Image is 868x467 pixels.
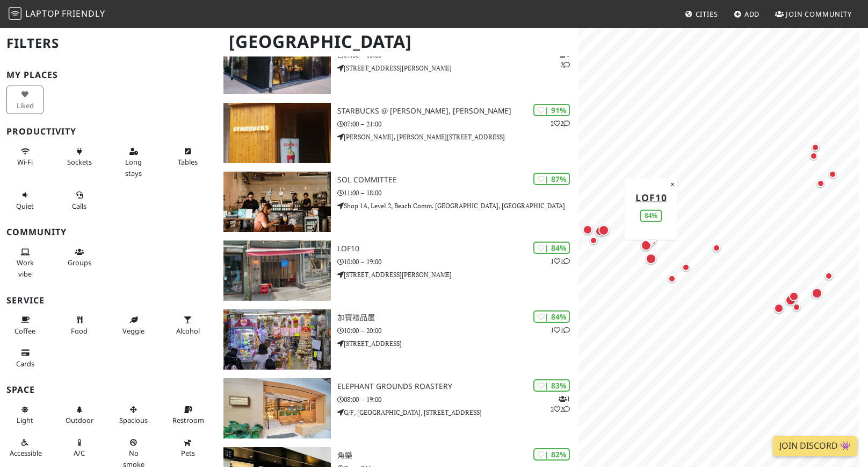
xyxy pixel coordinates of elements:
[6,434,44,462] button: Accessible
[25,8,60,19] span: Laptop
[337,244,578,253] h3: Lof10
[61,311,98,339] button: Food
[6,143,44,171] button: Wi-Fi
[809,141,822,154] div: Map marker
[178,157,198,167] span: Work-friendly tables
[551,118,570,129] p: 2 2
[681,4,722,24] a: Cities
[787,289,801,303] div: Map marker
[169,311,206,339] button: Alcohol
[115,311,152,339] button: Veggie
[786,9,852,19] span: Join Community
[790,301,803,314] div: Map marker
[220,27,576,56] h1: [GEOGRAPHIC_DATA]
[643,251,659,266] div: Map marker
[593,224,607,238] div: Map marker
[61,434,98,462] button: A/C
[639,238,654,253] div: Map marker
[61,401,98,429] button: Outdoor
[783,293,798,308] div: Map marker
[62,8,105,19] span: Friendly
[337,132,578,142] p: [PERSON_NAME], [PERSON_NAME][STREET_ADDRESS]
[125,157,142,178] span: Long stays
[66,415,93,425] span: Outdoor area
[217,309,578,370] a: 加寶禮品屋 | 84% 11 加寶禮品屋 10:00 – 20:00 [STREET_ADDRESS]
[172,415,204,425] span: Restroom
[169,143,206,171] button: Tables
[169,401,206,429] button: Restroom
[729,4,764,24] a: Add
[337,313,578,322] h3: 加寶禮品屋
[337,257,578,267] p: 10:00 – 19:00
[181,448,195,458] span: Pet friendly
[217,240,578,301] a: Lof10 | 84% 11 Lof10 10:00 – 19:00 [STREET_ADDRESS][PERSON_NAME]
[16,359,34,369] span: Credit cards
[6,227,211,237] h3: Community
[217,172,578,232] a: SOL Committee | 87% SOL Committee 11:00 – 18:00 Shop 1A, Level 2, Beach Comm. [GEOGRAPHIC_DATA], ...
[337,119,578,129] p: 07:00 – 21:00
[6,385,211,395] h3: Space
[337,188,578,198] p: 11:00 – 18:00
[773,436,857,456] a: Join Discord 👾
[17,415,33,425] span: Natural light
[337,394,578,405] p: 08:00 – 19:00
[337,107,578,116] h3: Starbucks @ [PERSON_NAME], [PERSON_NAME]
[551,325,570,335] p: 1 1
[6,243,44,282] button: Work vibe
[169,434,206,462] button: Pets
[9,7,21,20] img: LaptopFriendly
[6,126,211,137] h3: Productivity
[176,326,200,336] span: Alcohol
[337,382,578,391] h3: Elephant Grounds Roastery
[826,168,839,181] div: Map marker
[744,9,760,19] span: Add
[71,326,88,336] span: Food
[72,201,86,211] span: Video/audio calls
[119,415,148,425] span: Spacious
[822,270,835,282] div: Map marker
[337,270,578,280] p: [STREET_ADDRESS][PERSON_NAME]
[6,344,44,372] button: Cards
[67,157,92,167] span: Power sockets
[533,104,570,116] div: | 91%
[223,378,331,438] img: Elephant Grounds Roastery
[635,190,667,203] a: Lof10
[533,379,570,392] div: | 83%
[533,173,570,185] div: | 87%
[771,4,856,24] a: Join Community
[6,27,211,60] h2: Filters
[587,234,600,247] div: Map marker
[6,295,211,306] h3: Service
[223,240,331,301] img: Lof10
[122,326,144,336] span: Veggie
[74,448,85,458] span: Air conditioned
[61,243,98,272] button: Groups
[6,70,211,80] h3: My Places
[9,5,105,24] a: LaptopFriendly LaptopFriendly
[223,103,331,163] img: Starbucks @ Wan Chai, Hennessy Rd
[640,209,662,222] div: 84%
[533,242,570,254] div: | 84%
[551,256,570,266] p: 1 1
[61,186,98,215] button: Calls
[61,143,98,171] button: Sockets
[551,394,570,414] p: 1 2 2
[337,407,578,418] p: G/F, [GEOGRAPHIC_DATA], [STREET_ADDRESS]
[581,223,595,237] div: Map marker
[710,242,723,254] div: Map marker
[337,175,578,185] h3: SOL Committee
[533,448,570,461] div: | 82%
[223,309,331,370] img: 加寶禮品屋
[15,326,35,336] span: Coffee
[10,448,42,458] span: Accessible
[772,301,786,315] div: Map marker
[814,177,827,190] div: Map marker
[223,172,331,232] img: SOL Committee
[68,258,91,267] span: Group tables
[17,258,34,278] span: People working
[696,9,718,19] span: Cities
[115,143,152,182] button: Long stays
[115,401,152,429] button: Spacious
[6,186,44,215] button: Quiet
[668,178,678,190] button: Close popup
